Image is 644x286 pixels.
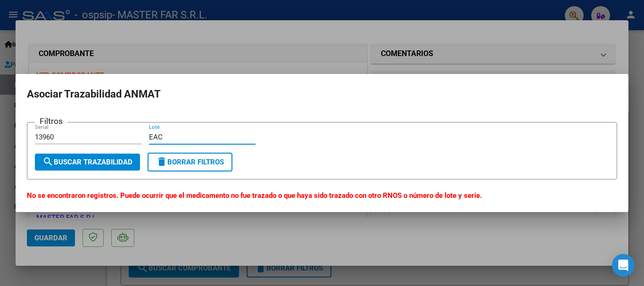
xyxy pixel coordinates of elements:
span: Buscar Trazabilidad [42,158,132,166]
h2: Asociar Trazabilidad ANMAT [27,85,617,103]
div: Open Intercom Messenger [612,254,635,277]
mat-icon: search [42,156,54,167]
button: Buscar Trazabilidad [35,154,140,171]
button: Borrar Filtros [148,153,232,172]
span: Borrar Filtros [156,158,224,166]
mat-icon: delete [156,156,167,167]
h3: Filtros [35,115,67,127]
strong: No se encontraron registros. Puede ocurrir que el medicamento no fue trazado o que haya sido traz... [27,191,482,200]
